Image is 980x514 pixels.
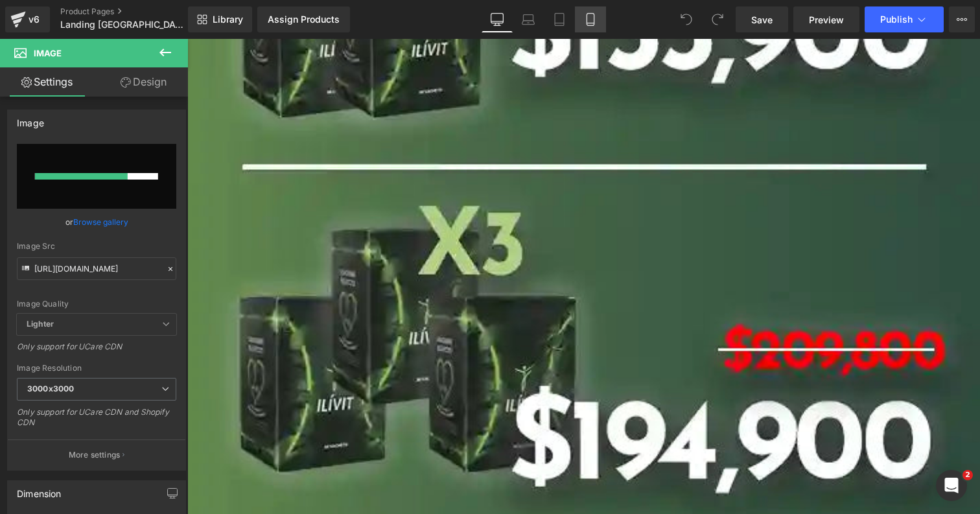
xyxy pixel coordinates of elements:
button: More settings [8,439,185,470]
div: Image Quality [17,299,176,309]
a: Laptop [513,6,544,32]
button: Undo [673,6,699,32]
div: Only support for UCare CDN [17,342,176,360]
div: Image Resolution [17,364,176,373]
div: Only support for UCare CDN and Shopify CDN [17,407,176,436]
b: Lighter [27,319,54,329]
div: Image Src [17,242,176,251]
div: Image [17,110,44,128]
a: Browse gallery [73,211,128,233]
div: Dimension [17,481,62,499]
span: Image [34,48,62,58]
a: Mobile [575,6,606,32]
button: Publish [865,6,944,32]
a: v6 [5,6,50,32]
div: or [17,215,176,229]
button: More [949,6,975,32]
span: Publish [880,14,913,25]
span: 2 [962,470,973,480]
input: Link [17,257,176,280]
button: Redo [705,6,730,32]
span: Preview [809,13,844,27]
span: Landing [GEOGRAPHIC_DATA] [60,19,185,30]
div: Assign Products [268,14,340,25]
a: Desktop [482,6,513,32]
a: Preview [793,6,859,32]
div: v6 [26,11,42,28]
b: 3000x3000 [27,384,74,393]
iframe: Intercom live chat [936,470,967,501]
a: Product Pages [60,6,209,17]
a: Tablet [544,6,575,32]
span: Save [751,13,773,27]
a: Design [97,67,191,97]
span: Library [213,14,243,25]
a: New Library [188,6,252,32]
p: More settings [69,449,121,461]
